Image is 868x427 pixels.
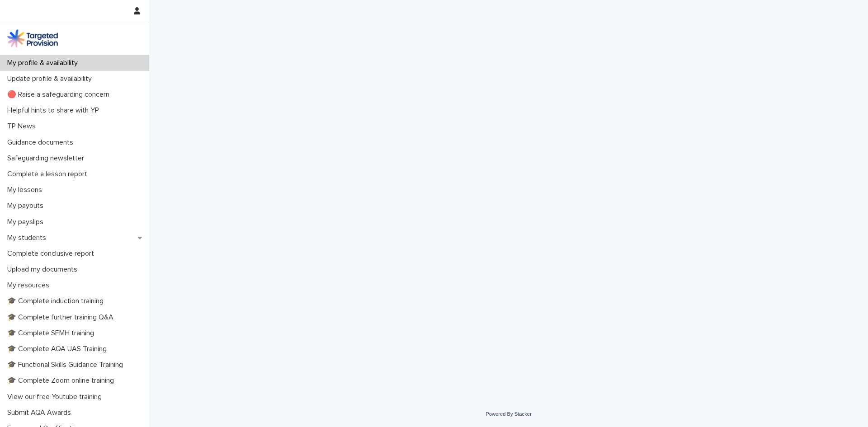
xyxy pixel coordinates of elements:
[4,376,121,385] p: 🎓 Complete Zoom online training
[4,218,51,226] p: My payslips
[4,122,43,131] p: TP News
[4,186,49,194] p: My lessons
[4,329,101,338] p: 🎓 Complete SEMH training
[4,202,51,210] p: My payouts
[4,361,130,369] p: 🎓 Functional Skills Guidance Training
[4,59,85,67] p: My profile & availability
[4,90,117,99] p: 🔴 Raise a safeguarding concern
[486,411,531,417] a: Powered By Stacker
[4,249,101,258] p: Complete conclusive report
[4,281,57,290] p: My resources
[4,154,91,163] p: Safeguarding newsletter
[4,106,106,115] p: Helpful hints to share with YP
[4,75,99,83] p: Update profile & availability
[4,297,111,305] p: 🎓 Complete induction training
[4,265,85,274] p: Upload my documents
[4,408,78,417] p: Submit AQA Awards
[4,345,114,353] p: 🎓 Complete AQA UAS Training
[4,138,80,147] p: Guidance documents
[4,234,53,242] p: My students
[4,393,109,401] p: View our free Youtube training
[4,313,121,322] p: 🎓 Complete further training Q&A
[7,29,58,47] img: M5nRWzHhSzIhMunXDL62
[4,170,94,178] p: Complete a lesson report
